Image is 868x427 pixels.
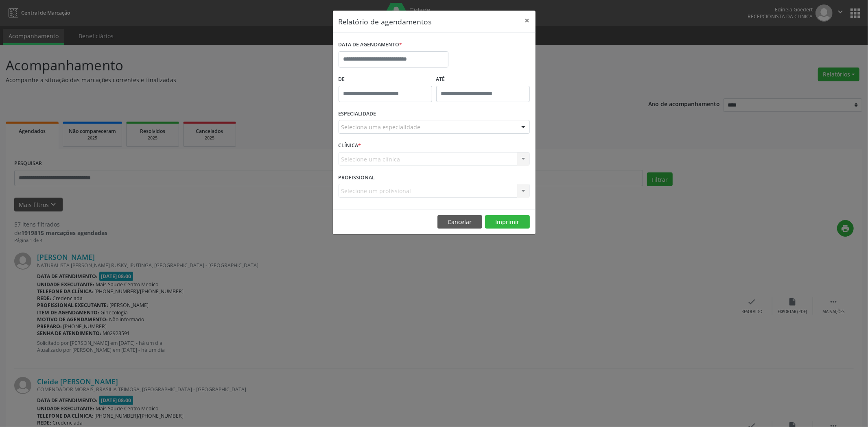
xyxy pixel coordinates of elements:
label: CLÍNICA [339,139,361,152]
label: DATA DE AGENDAMENTO [339,39,402,51]
button: Close [519,11,536,30]
label: De [339,73,432,86]
h5: Relatório de agendamentos [339,16,432,27]
button: Imprimir [485,215,530,229]
label: ATÉ [436,73,530,86]
button: Cancelar [437,215,482,229]
label: PROFISSIONAL [339,171,375,184]
span: Seleciona uma especialidade [341,123,421,131]
label: ESPECIALIDADE [339,108,376,120]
